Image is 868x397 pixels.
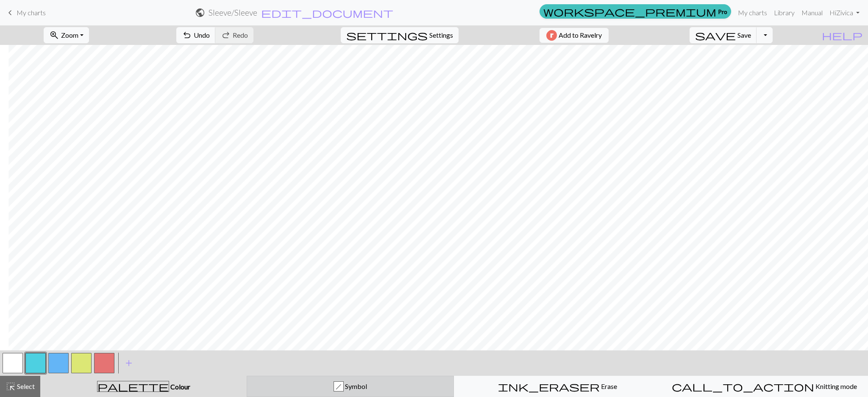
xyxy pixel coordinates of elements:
[341,27,459,43] button: SettingsSettings
[194,31,210,39] span: Undo
[97,380,169,392] span: palette
[695,29,736,41] span: save
[826,4,863,21] a: HiZivica
[546,30,557,41] img: Ravelry
[40,376,247,397] button: Colour
[261,7,393,19] span: edit_document
[540,4,731,19] a: Pro
[559,30,602,41] span: Add to Ravelry
[543,6,716,17] span: workspace_premium
[5,7,15,19] span: keyboard_arrow_left
[346,29,428,41] span: settings
[734,4,771,21] a: My charts
[176,27,216,43] button: Undo
[498,380,600,392] span: ink_eraser
[822,29,862,41] span: help
[690,27,757,43] button: Save
[17,8,46,17] span: My charts
[195,7,205,19] span: public
[16,382,35,390] span: Select
[771,4,798,21] a: Library
[124,357,134,369] span: add
[737,31,751,39] span: Save
[49,29,59,41] span: zoom_in
[600,382,617,390] span: Erase
[798,4,826,21] a: Manual
[209,8,257,17] h2: Sleeve / Sleeve
[247,376,454,397] button: h Symbol
[346,30,428,40] i: Settings
[6,380,16,392] span: highlight_alt
[61,31,78,39] span: Zoom
[454,376,661,397] button: Erase
[344,382,367,390] span: Symbol
[44,27,89,43] button: Zoom
[182,29,192,41] span: undo
[661,376,868,397] button: Knitting mode
[814,382,857,390] span: Knitting mode
[429,30,453,40] span: Settings
[540,28,609,43] button: Add to Ravelry
[5,6,46,20] a: My charts
[672,380,814,392] span: call_to_action
[334,382,343,392] div: h
[169,383,190,391] span: Colour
